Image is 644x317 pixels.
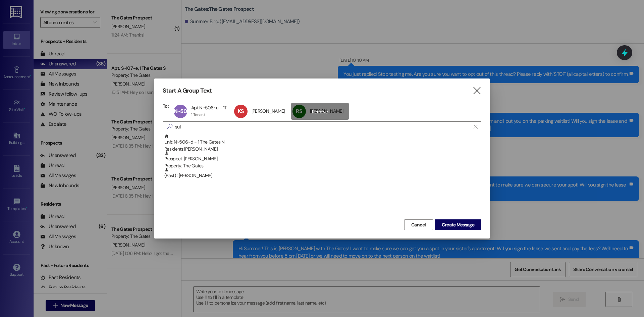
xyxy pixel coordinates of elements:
span: N~506~a [174,108,195,115]
button: Clear text [470,122,481,132]
span: Create Message [442,221,474,228]
div: Apt N~506~a - 1T [191,105,227,111]
i:  [164,123,175,130]
div: Unit: N~506~d - 1 The Gates N [164,134,481,153]
button: Cancel [404,219,433,230]
div: (Past) : [PERSON_NAME] [164,167,481,179]
div: Prospect: [PERSON_NAME]Property: The Gates [163,151,481,167]
h3: Start A Group Text [163,87,212,95]
button: Create Message [435,219,481,230]
i:  [472,87,481,94]
span: KS [238,108,244,115]
span: Cancel [411,221,426,228]
div: Prospect: [PERSON_NAME] [164,151,481,170]
div: 1 Tenant [191,112,205,117]
h3: To: [163,103,169,109]
div: Residents: [PERSON_NAME] [164,146,481,153]
div: [PERSON_NAME] [252,108,285,114]
i:  [474,124,477,129]
div: Unit: N~506~d - 1 The Gates NResidents:[PERSON_NAME] [163,134,481,151]
div: (Past) : [PERSON_NAME] [163,167,481,184]
input: Search for any contact or apartment [175,122,470,131]
div: Property: The Gates [164,162,481,169]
